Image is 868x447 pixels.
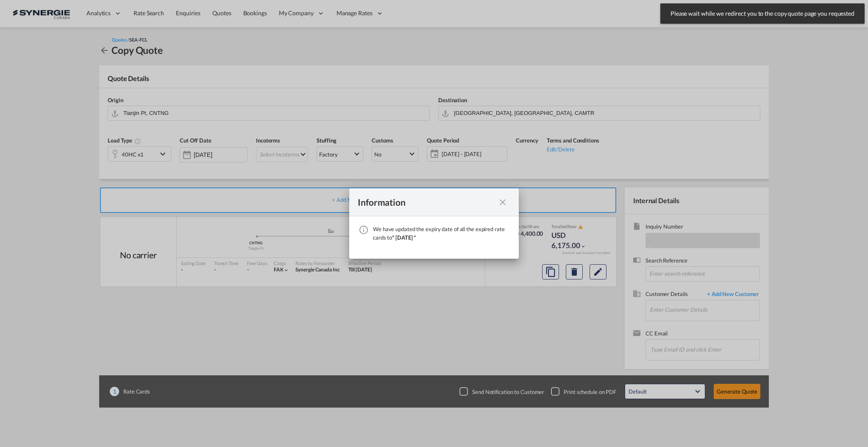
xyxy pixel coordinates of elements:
div: Information [358,197,495,207]
md-icon: icon-close fg-AAA8AD cursor [498,197,508,207]
md-dialog: We have ... [349,188,519,259]
md-icon: icon-information-outline [359,225,369,235]
div: We have updated the expiry date of all the expired rate cards to [373,225,510,242]
span: Please wait while we redirect you to the copy quote page you requested [668,9,857,18]
span: " [DATE] " [392,234,416,241]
